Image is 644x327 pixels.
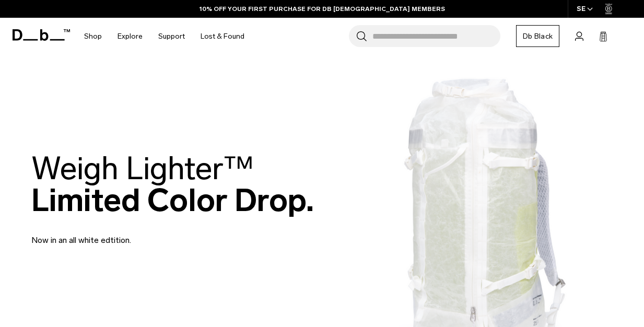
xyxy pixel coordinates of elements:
a: Db Black [516,25,559,47]
a: Lost & Found [201,18,244,55]
p: Now in an all white edtition. [31,221,282,247]
h2: Limited Color Drop. [31,153,314,216]
a: Shop [84,18,102,55]
nav: Main Navigation [76,18,252,55]
a: Explore [118,18,143,55]
span: Weigh Lighter™ [31,149,254,188]
a: 10% OFF YOUR FIRST PURCHASE FOR DB [DEMOGRAPHIC_DATA] MEMBERS [200,4,445,14]
a: Support [158,18,185,55]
